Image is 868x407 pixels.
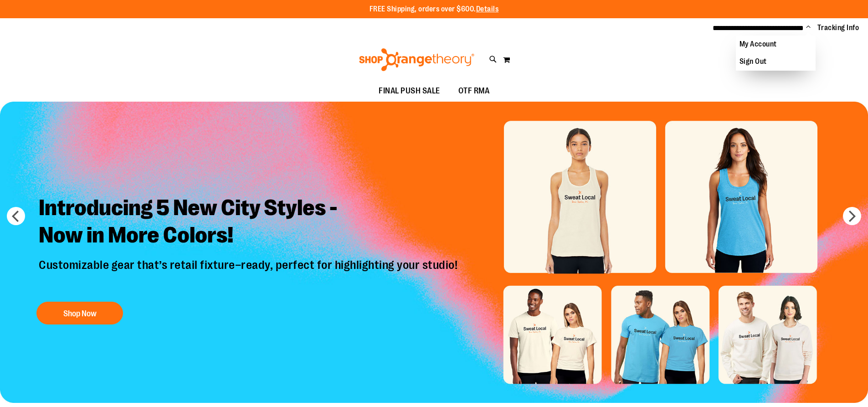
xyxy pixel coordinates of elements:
img: Shop Orangetheory [358,48,476,71]
button: Shop Now [36,302,123,325]
p: FREE Shipping, orders over $600. [370,4,499,15]
a: Sign Out [736,53,816,70]
button: next [843,207,861,225]
a: FINAL PUSH SALE [370,81,449,102]
a: My Account [736,36,816,53]
a: OTF RMA [449,81,499,102]
button: Account menu [806,23,811,32]
button: prev [7,207,25,225]
a: Introducing 5 New City Styles -Now in More Colors! Customizable gear that’s retail fixture–ready,... [32,187,467,329]
span: FINAL PUSH SALE [379,81,440,101]
span: OTF RMA [458,81,490,101]
p: Customizable gear that’s retail fixture–ready, perfect for highlighting your studio! [32,258,467,292]
a: Details [476,5,499,13]
a: Tracking Info [817,23,859,33]
h2: Introducing 5 New City Styles - Now in More Colors! [32,187,467,258]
